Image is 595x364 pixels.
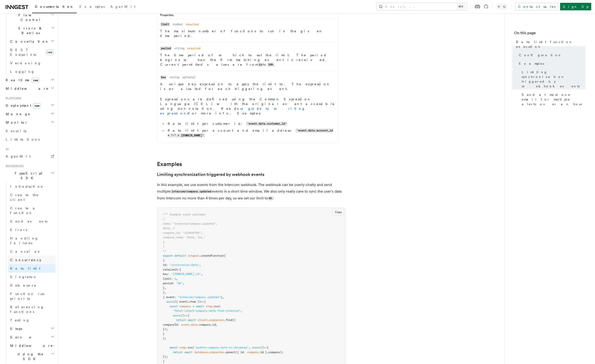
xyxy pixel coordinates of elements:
span: inngest [188,254,199,257]
span: .find [224,318,232,322]
span: { [267,346,269,349]
span: Realtime [4,78,39,82]
dd: optional [182,75,195,79]
a: Examples [517,59,586,68]
span: = [193,305,194,308]
span: Security [6,129,27,133]
span: Rate limit function execution [516,40,586,49]
dd: required [187,46,200,50]
code: 24h [267,63,274,67]
span: "4h" [176,282,183,285]
span: limit [163,277,171,280]
span: } [163,240,165,244]
p: Expressions are defined using the Common Expression Language (CEL) with the original event access... [160,97,335,116]
span: { [188,314,189,317]
code: key [160,75,167,79]
a: Documentation [32,1,77,13]
span: : [178,268,179,271]
span: { [204,300,206,303]
span: () [260,346,264,349]
p: The time period of which to set the limit. The period begins when the first matching event is rec... [160,53,335,67]
a: Limiting synchronization triggered by webhook events [520,68,586,90]
span: company [247,351,259,354]
dd: string [169,75,179,79]
span: Examples [519,61,544,66]
span: "update-company-data-in-database" [194,346,249,349]
h4: On this page [514,30,586,38]
a: Handling failures [8,234,55,247]
span: : [244,351,245,354]
span: default [174,254,186,257]
span: , [176,277,178,280]
span: "intercom/company.updated" [178,295,221,299]
div: Properties [157,13,338,19]
span: Send events [10,219,47,223]
span: new [32,78,39,83]
button: TypeScript SDK [4,169,55,182]
span: await [184,351,193,354]
button: Middleware [4,84,55,93]
span: , [216,323,217,326]
span: Monitor [4,120,28,125]
span: company); [269,351,283,354]
span: , [249,346,250,349]
button: Flow Control [8,11,55,24]
p: In this example, we use events from the Intercom webhook. The webhook can be overly chatty and se... [157,182,346,202]
span: Flow Control [8,13,51,22]
a: Send events [8,217,55,226]
span: company [179,305,191,308]
span: Deployment [4,103,41,108]
span: Manage [4,112,30,116]
span: Serve [8,335,32,340]
span: companyId [163,323,178,326]
span: }); [163,328,168,331]
div: TypeScript SDK [4,182,55,363]
a: Logging [8,67,55,76]
span: : [178,323,179,326]
span: /** Example event payload: [163,213,206,216]
span: => [201,300,204,303]
span: step [179,346,186,349]
span: Middleware [4,86,49,91]
span: .company_id [198,323,216,326]
span: AgentKit [6,154,31,158]
span: { [163,217,165,221]
span: . [189,323,191,326]
span: Errors [10,228,27,232]
span: , [188,300,189,303]
button: Copy [333,209,344,215]
span: .upsert [224,351,236,354]
code: period [160,46,172,50]
span: .run [212,305,219,308]
span: export [163,254,173,257]
a: Contact sales [515,3,558,10]
span: data: { [163,226,174,230]
span: return [173,351,183,354]
span: await [169,346,178,349]
a: Send at most one email for multiple alerts over an hour [520,90,586,108]
a: Create the client [8,191,55,204]
span: Create a function [10,206,38,215]
a: Examples [77,1,107,13]
a: Sign Up [560,3,591,10]
span: database [194,351,207,354]
span: { event [163,295,174,299]
span: : [173,282,174,285]
span: () [181,314,184,317]
a: Testing [8,316,55,324]
span: Configuration [519,53,562,57]
a: our guide to writing expressions [160,107,305,115]
span: Cancel on [10,250,41,253]
code: 1s [258,63,263,67]
span: } [163,286,165,290]
span: ( [193,346,194,349]
span: Limitations [6,138,40,141]
span: Send at most one email for multiple alerts over an hour [522,92,586,106]
span: "fetch-latest-company-data-from-intercom" [173,309,240,312]
span: event [181,323,189,326]
span: : [166,263,168,267]
span: { [163,259,165,262]
span: Errors & Retries [8,26,51,35]
span: 1 [174,277,176,280]
span: : [171,277,173,280]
